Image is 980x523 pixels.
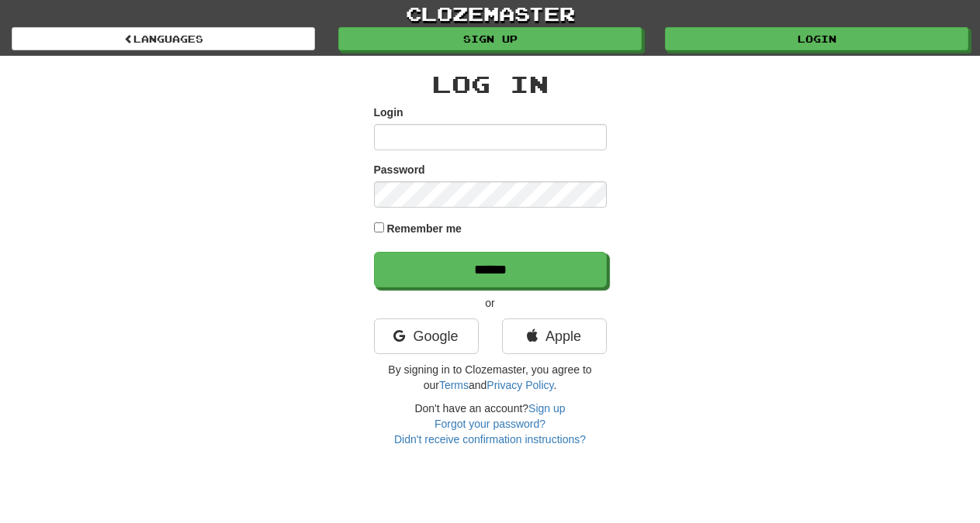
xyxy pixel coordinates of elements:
[374,295,607,311] p: or
[338,27,642,50] a: Sign up
[386,221,462,236] label: Remember me
[439,379,469,391] a: Terms
[487,379,553,391] a: Privacy Policy
[374,362,607,393] p: By signing in to Clozemaster, you agree to our and .
[528,402,565,415] a: Sign up
[665,27,968,50] a: Login
[394,433,586,446] a: Didn't receive confirmation instructions?
[374,71,607,97] h2: Log In
[12,27,315,50] a: Languages
[374,162,425,177] label: Password
[374,105,403,120] label: Login
[374,318,479,354] a: Google
[502,318,607,354] a: Apple
[374,401,607,447] div: Don't have an account?
[435,418,545,430] a: Forgot your password?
